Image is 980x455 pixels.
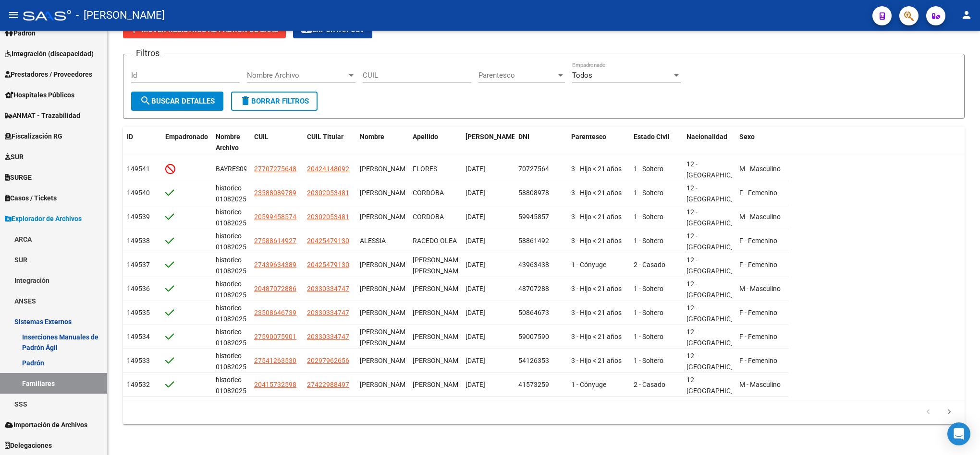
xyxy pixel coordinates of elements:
[686,133,727,140] span: Nacionalidad
[307,309,349,316] span: 20330334747
[739,165,781,173] span: M - Masculino
[571,165,622,173] span: 3 - Hijo < 21 años
[307,165,349,173] span: 20424148092
[634,165,663,173] span: 1 - Soltero
[127,165,150,173] span: 149541
[254,133,269,140] span: CUIL
[465,357,485,364] span: [DATE]
[465,285,485,292] span: [DATE]
[76,5,165,26] span: - [PERSON_NAME]
[634,285,663,292] span: 1 - Soltero
[216,352,246,371] span: historico 01082025
[518,235,563,246] div: 58861492
[250,127,303,158] datatable-header-cell: CUIL
[739,237,777,245] span: F - Femenino
[231,92,318,111] button: Borrar Filtros
[686,376,751,395] span: 12 - [GEOGRAPHIC_DATA]
[686,160,751,179] span: 12 - [GEOGRAPHIC_DATA]
[360,381,411,388] span: ELIAS JOEL
[5,28,36,38] span: Padrón
[127,189,150,197] span: 149540
[739,309,777,316] span: F - Femenino
[739,381,781,388] span: M - Masculino
[360,261,411,268] span: SOLANA PAULA
[307,333,349,340] span: 20330334747
[240,97,309,105] span: Borrar Filtros
[634,189,663,197] span: 1 - Soltero
[5,213,82,224] span: Explorador de Archivos
[254,261,296,268] span: 27439634389
[465,165,485,173] span: [DATE]
[360,309,411,316] span: JEREMIAS VALENTIN
[123,127,161,158] datatable-header-cell: ID
[254,237,296,245] span: 27588614927
[307,381,349,388] span: 27422988497
[518,307,563,318] div: 50864673
[360,133,384,140] span: Nombre
[518,259,563,270] div: 43963438
[686,256,751,275] span: 12 - [GEOGRAPHIC_DATA]
[634,237,663,245] span: 1 - Soltero
[131,92,223,111] button: Buscar Detalles
[216,165,270,173] span: BAYRES09092025
[127,213,150,221] span: 149539
[465,189,485,197] span: [DATE]
[686,232,751,251] span: 12 - [GEOGRAPHIC_DATA]
[5,110,80,121] span: ANMAT - Trazabilidad
[518,355,563,366] div: 54126353
[254,213,296,221] span: 20599458574
[360,328,411,347] span: JULIETA ABIGAIL
[356,127,409,158] datatable-header-cell: Nombre
[514,127,567,158] datatable-header-cell: DNI
[240,95,251,106] mat-icon: delete
[478,71,556,80] span: Parentesco
[518,133,529,140] span: DNI
[413,285,464,292] span: RUIZ DIAZ
[571,189,622,197] span: 3 - Hijo < 21 años
[5,48,94,59] span: Integración (discapacidad)
[216,304,246,323] span: historico 01082025
[634,133,670,140] span: Estado Civil
[518,211,563,222] div: 59945857
[409,127,462,158] datatable-header-cell: Apellido
[127,261,150,268] span: 149537
[360,285,411,292] span: TIZIANO JOAQUIN
[413,333,464,340] span: RUIZ DIAZ
[161,127,212,158] datatable-header-cell: Empadronado
[571,133,606,140] span: Parentesco
[686,304,751,323] span: 12 - [GEOGRAPHIC_DATA]
[307,189,349,197] span: 20302053481
[307,261,349,268] span: 20425479130
[307,213,349,221] span: 20302053481
[465,237,485,245] span: [DATE]
[254,285,296,292] span: 20487072886
[413,237,457,245] span: RACEDO OLEA
[940,407,958,418] a: go to next page
[739,261,777,268] span: F - Femenino
[634,381,665,388] span: 2 - Casado
[465,309,485,316] span: [DATE]
[413,189,444,197] span: CORDOBA
[216,376,246,395] span: historico 01082025
[247,71,347,80] span: Nombre Archivo
[413,381,464,388] span: MARTINEZ
[5,152,24,162] span: SUR
[5,172,32,183] span: SURGE
[307,133,343,140] span: CUIL Titular
[571,261,606,268] span: 1 - Cónyuge
[413,256,464,275] span: OLEA VEGA SOLANA PAULA
[307,357,349,364] span: 20297962656
[127,333,150,340] span: 149534
[413,165,437,173] span: FLORES
[518,283,563,294] div: 48707288
[739,133,755,140] span: Sexo
[686,184,751,203] span: 12 - [GEOGRAPHIC_DATA]
[686,352,751,371] span: 12 - [GEOGRAPHIC_DATA]
[5,440,52,451] span: Delegaciones
[5,420,87,430] span: Importación de Archivos
[413,357,464,364] span: AQUINO GUILLEN
[216,280,246,299] span: historico 01082025
[571,213,622,221] span: 3 - Hijo < 21 años
[254,381,296,388] span: 20415732598
[518,379,563,390] div: 41573259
